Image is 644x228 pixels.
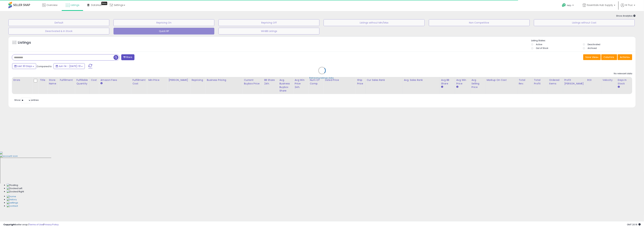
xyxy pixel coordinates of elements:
a: Help [559,1,577,11]
a: Hi Truc [621,3,635,11]
button: Quick RP [113,28,214,35]
button: Listings without Cost [534,19,635,26]
img: Home [7,195,16,198]
img: Settings [7,201,18,204]
span: Hi Truc [625,3,633,7]
span: Essentials Hub Supply [587,3,613,7]
button: Repricing Off [219,19,319,26]
img: Docked Left [7,187,22,190]
div: Retrieving listings data.. [309,76,335,79]
button: Listings without Min/Max [324,19,424,26]
span: DataHub [91,3,102,7]
i: Get Help [562,3,566,7]
button: Repricing On [113,19,214,26]
div: Tooltip anchor [101,2,107,5]
img: Docked Right [7,190,24,193]
span: Listings [71,3,79,7]
img: Floating [7,184,18,187]
span: Show Analytics [616,14,636,17]
button: Deactivated & In Stock [8,28,109,35]
img: Contact [7,204,18,208]
button: WinBB Listings [219,28,319,35]
img: History [7,198,17,201]
button: Non Competitive [429,19,530,26]
span: Help [567,4,571,7]
button: Default [8,19,109,26]
span: Overview [46,3,57,7]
